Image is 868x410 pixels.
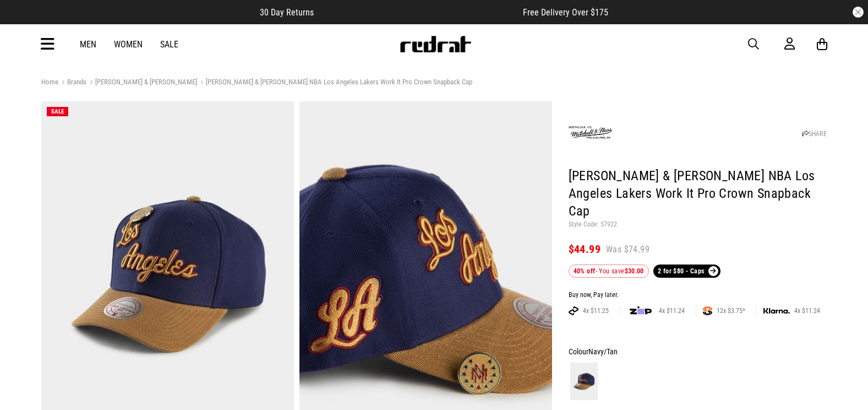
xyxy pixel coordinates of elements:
img: Mitchell & Ness [569,111,613,155]
span: 4x $11.25 [578,306,613,315]
img: AFTERPAY [569,306,578,315]
span: 12x $3.75* [712,306,750,315]
a: Home [41,78,58,86]
iframe: Customer reviews powered by Trustpilot [336,7,501,18]
a: Women [114,39,143,50]
b: $30.00 [625,267,644,275]
span: SALE [51,108,64,115]
span: Navy/Tan [588,347,618,356]
b: 40% off [574,267,596,275]
span: $44.99 [569,242,600,256]
div: Colour [569,345,827,358]
a: 2 for $80 - Caps [653,265,720,278]
p: Style Code: 57922 [569,220,827,229]
a: Men [80,39,96,50]
a: SHARE [802,130,827,138]
a: [PERSON_NAME] & [PERSON_NAME] NBA Los Angeles Lakers Work It Pro Crown Snapback Cap [197,78,472,88]
div: Buy now, Pay later. [569,291,827,300]
span: Was $74.99 [606,244,649,256]
img: Navy/Tan [570,363,598,400]
span: 30 Day Returns [260,7,314,18]
a: [PERSON_NAME] & [PERSON_NAME] [86,78,197,88]
span: 4x $11.24 [654,306,689,315]
span: Free Delivery Over $175 [523,7,608,18]
img: KLARNA [763,308,790,314]
div: - You save [569,265,649,278]
span: 4x $11.24 [790,306,825,315]
a: Brands [58,78,86,88]
img: SPLITPAY [703,306,712,315]
img: zip [630,305,652,316]
a: Sale [160,39,178,50]
img: Redrat logo [399,36,472,52]
h1: [PERSON_NAME] & [PERSON_NAME] NBA Los Angeles Lakers Work It Pro Crown Snapback Cap [569,168,827,220]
